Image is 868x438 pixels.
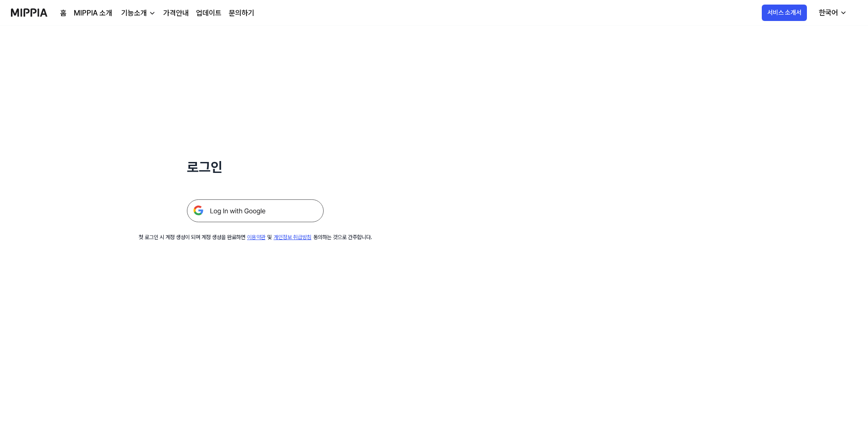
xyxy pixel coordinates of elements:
div: 기능소개 [119,8,149,19]
a: MIPPIA 소개 [74,8,112,19]
h1: 로그인 [187,157,324,177]
a: 개인정보 취급방침 [274,234,311,240]
a: 이용약관 [247,234,265,240]
img: down [149,10,156,17]
button: 기능소개 [119,8,156,19]
a: 가격안내 [163,8,189,19]
a: 홈 [60,8,67,19]
div: 한국어 [817,7,840,18]
a: 문의하기 [229,8,254,19]
button: 서비스 소개서 [762,5,807,21]
button: 한국어 [811,4,852,22]
div: 첫 로그인 시 계정 생성이 되며 계정 생성을 완료하면 및 동의하는 것으로 간주합니다. [139,233,372,241]
img: 구글 로그인 버튼 [187,199,324,222]
a: 업데이트 [196,8,222,19]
